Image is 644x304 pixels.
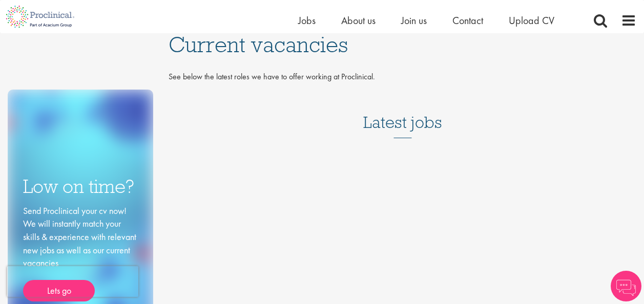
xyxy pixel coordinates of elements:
a: Join us [401,14,427,27]
a: Upload CV [509,14,554,27]
a: Jobs [298,14,316,27]
h3: Low on time? [23,177,138,197]
iframe: reCAPTCHA [7,266,138,297]
a: About us [341,14,376,27]
a: Contact [452,14,483,27]
div: Send Proclinical your cv now! We will instantly match your skills & experience with relevant new ... [23,204,138,301]
img: Chatbot [611,271,641,301]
